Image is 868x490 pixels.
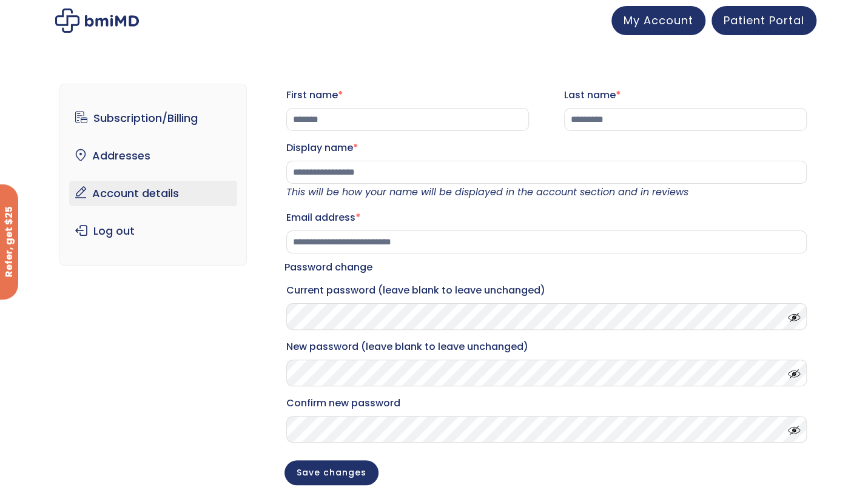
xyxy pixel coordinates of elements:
[286,138,807,158] label: Display name
[564,86,807,105] label: Last name
[611,6,705,35] a: My Account
[624,13,693,28] span: My Account
[286,208,807,227] label: Email address
[69,106,237,131] a: Subscription/Billing
[69,181,237,206] a: Account details
[284,259,372,276] legend: Password change
[712,6,816,35] a: Patient Portal
[284,460,378,485] button: Save changes
[286,281,807,300] label: Current password (leave blank to leave unchanged)
[69,218,237,244] a: Log out
[724,13,804,28] span: Patient Portal
[59,84,247,266] nav: Account pages
[69,143,237,169] a: Addresses
[286,185,688,199] em: This will be how your name will be displayed in the account section and in reviews
[286,337,807,357] label: New password (leave blank to leave unchanged)
[286,86,529,105] label: First name
[286,394,807,413] label: Confirm new password
[55,8,139,33] img: My account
